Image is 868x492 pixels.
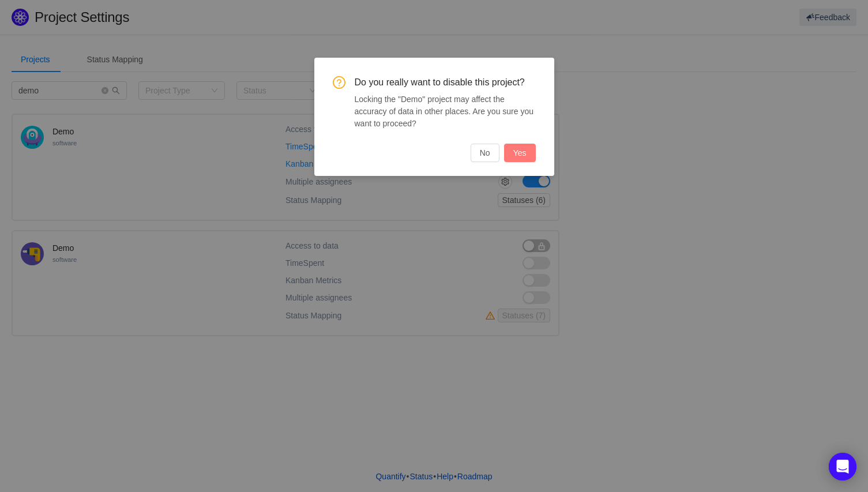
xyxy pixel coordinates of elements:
[471,144,499,162] button: No
[355,76,536,89] span: Do you really want to disable this project?
[829,453,856,480] div: Open Intercom Messenger
[333,76,345,89] i: icon: question-circle
[504,144,536,162] button: Yes
[355,93,536,130] div: Locking the "Demo" project may affect the accuracy of data in other places. Are you sure you want...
